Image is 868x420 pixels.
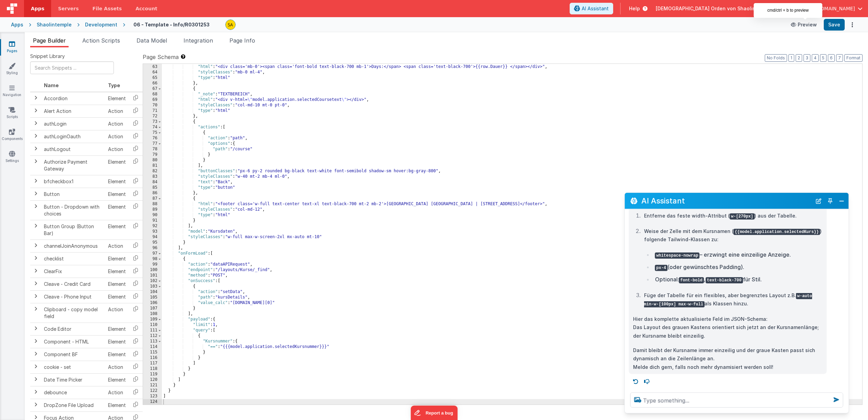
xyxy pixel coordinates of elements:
div: 105 [143,295,162,300]
td: Action [105,386,129,399]
div: 89 [143,207,162,212]
td: DropZone File Upload [41,399,105,411]
td: Element [105,155,129,175]
li: (oder gewünschtes Padding). [653,262,823,272]
p: Weise der Zelle mit dem Kursnamen ( ) folgende Tailwind-Klassen zu: [644,227,823,244]
div: 117 [143,361,162,366]
td: Element [105,252,129,265]
div: 100 [143,267,162,273]
code: {{model.application.selectedKurs}} [734,229,820,235]
button: Options [847,20,857,30]
div: 96 [143,245,162,251]
button: AI Assistant [570,3,613,14]
td: Element [105,220,129,240]
p: Entferne das feste width-Attribut ( ) aus der Tabelle. [644,211,823,220]
div: 111 [143,328,162,333]
div: 80 [143,157,162,163]
div: 118 [143,366,162,372]
span: Action Scripts [82,37,120,44]
td: Cleave - Phone Input [41,290,105,303]
td: Action [105,361,129,373]
td: bfcheckbox1 [41,175,105,188]
div: 106 [143,300,162,306]
button: 1 [788,54,794,62]
div: 77 [143,141,162,147]
div: 88 [143,201,162,207]
button: 3 [804,54,810,62]
td: Button [41,188,105,200]
div: 67 [143,86,162,92]
h2: AI Assistant [641,197,812,205]
span: File Assets [93,5,122,12]
div: 69 [143,97,162,103]
td: Element [105,175,129,188]
div: 124 [143,399,162,405]
div: 108 [143,311,162,317]
td: Action [105,105,129,117]
button: 6 [828,54,835,62]
button: Format [844,54,863,62]
div: 119 [143,372,162,377]
button: 2 [796,54,802,62]
button: Close [837,196,846,206]
div: 91 [143,218,162,223]
div: 63 [143,64,162,70]
span: Name [44,82,59,88]
div: 95 [143,240,162,245]
div: 110 [143,322,162,328]
td: authLogout [41,143,105,155]
td: Action [105,130,129,143]
div: 112 [143,333,162,339]
code: whitespace-nowrap [655,253,700,259]
td: Button Group (Button Bar) [41,220,105,240]
div: 81 [143,163,162,168]
td: Element [105,188,129,200]
td: Component - HTML [41,335,105,348]
code: px-4 [655,265,668,271]
div: 75 [143,130,162,136]
span: Snippet Library [30,53,65,60]
div: 102 [143,278,162,284]
td: Authorize Payment Gateway [41,155,105,175]
div: Shaolintemple [37,21,72,28]
td: Date Time Picker [41,373,105,386]
div: 64 [143,70,162,75]
p: Damit bleibt der Kursname immer einzeilig und der graue Kasten passt sich dynamisch an die Zeilen... [633,346,823,371]
img: e3e1eaaa3c942e69edc95d4236ce57bf [226,20,235,30]
div: 107 [143,306,162,311]
button: Toggle Pin [825,196,835,206]
td: Element [105,290,129,303]
td: Clipboard - copy model field [41,303,105,323]
span: Page Schema [143,53,179,61]
span: Integration [183,37,213,44]
button: [DEMOGRAPHIC_DATA] Orden von Shaolin e.V — [EMAIL_ADDRESS][DOMAIN_NAME] [656,5,863,12]
td: Accordion [41,92,105,105]
td: Element [105,335,129,348]
td: authLoginOauth [41,130,105,143]
code: text-black-700 [705,277,743,283]
span: AI Assistant [582,5,609,12]
div: 71 [143,108,162,114]
span: Apps [31,5,44,12]
input: Search Snippets ... [30,61,114,74]
span: Page Info [229,37,255,44]
div: 97 [143,251,162,256]
span: Page Builder [33,37,66,44]
button: 7 [836,54,843,62]
div: 65 [143,75,162,81]
td: Element [105,373,129,386]
div: 66 [143,81,162,86]
div: 109 [143,317,162,322]
div: cmd/ctrl + b to preview [754,3,822,18]
span: Help [629,5,640,12]
div: 115 [143,350,162,355]
div: 68 [143,92,162,97]
button: New Chat [814,196,823,206]
button: 5 [820,54,827,62]
td: Element [105,200,129,220]
td: debounce [41,386,105,399]
div: 114 [143,344,162,350]
td: Element [105,348,129,361]
div: Apps [11,21,23,28]
span: Servers [58,5,79,12]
